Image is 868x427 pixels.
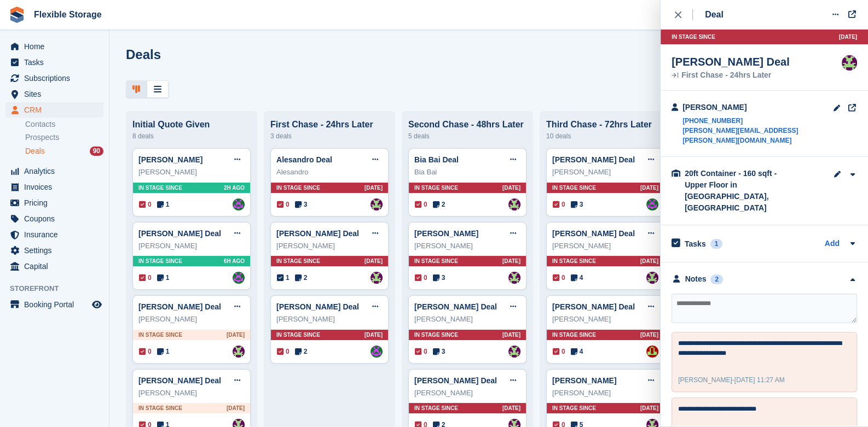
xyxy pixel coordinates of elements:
span: In stage since [672,33,715,41]
a: menu [5,243,103,258]
span: In stage since [138,404,182,412]
a: Rachael Fisher [371,198,383,210]
a: [PHONE_NUMBER] [682,116,833,126]
span: In stage since [138,331,182,339]
span: Booking Portal [24,297,90,312]
span: [DATE] [839,33,857,41]
h1: Deals [126,47,161,62]
span: [DATE] [640,404,658,412]
a: Rachael Fisher [842,55,857,71]
span: 0 [415,347,427,356]
span: Coupons [24,211,90,226]
span: 0 [139,347,152,356]
a: Bia Bai Deal [414,155,459,164]
img: Rachael Fisher [508,346,520,358]
a: [PERSON_NAME] Deal [552,229,635,238]
span: Invoices [24,179,90,195]
div: Deal [705,8,724,21]
img: Rachael Fisher [508,198,520,210]
span: CRM [24,102,90,118]
span: In stage since [552,257,596,265]
span: Subscriptions [24,71,90,86]
span: Settings [24,243,90,258]
a: menu [5,86,103,102]
a: Daniel Douglas [371,346,383,358]
a: [PERSON_NAME] Deal [276,229,359,238]
div: Second Chase - 48hrs Later [408,120,526,130]
div: [PERSON_NAME] [138,314,245,325]
a: menu [5,55,103,70]
div: [PERSON_NAME] [276,314,383,325]
a: Contacts [25,119,103,130]
span: In stage since [414,184,458,192]
div: First Chase - 24hrs Later [672,72,790,79]
span: 0 [553,200,565,209]
div: First Chase - 24hrs Later [270,120,389,130]
span: 3 [433,273,445,283]
img: Daniel Douglas [233,272,245,284]
div: [PERSON_NAME] [552,314,658,325]
a: Flexible Storage [30,5,106,24]
div: Notes [685,273,707,285]
span: In stage since [138,257,182,265]
span: [DATE] [227,404,245,412]
a: Preview store [90,298,103,311]
a: Alesandro Deal [276,155,332,164]
img: David Jones [646,346,658,358]
span: In stage since [552,184,596,192]
span: 1 [157,273,170,283]
span: [DATE] [502,331,520,339]
span: 3 [571,200,583,209]
a: [PERSON_NAME] Deal [414,302,497,311]
a: Rachael Fisher [233,346,245,358]
a: Add [825,238,840,250]
span: Insurance [24,227,90,242]
span: 0 [277,347,290,356]
span: 0 [415,200,427,209]
span: 4 [571,347,583,356]
a: menu [5,211,103,226]
span: [DATE] [364,331,383,339]
span: 3 [433,347,445,356]
span: Storefront [10,283,109,294]
a: Rachael Fisher [508,272,520,284]
div: 8 deals [132,130,251,143]
a: menu [5,163,103,179]
div: 20ft Container - 160 sqft - Upper Floor in [GEOGRAPHIC_DATA], [GEOGRAPHIC_DATA] [685,168,794,214]
span: [DATE] [640,331,658,339]
span: [DATE] [364,184,383,192]
span: [DATE] [640,257,658,265]
a: menu [5,39,103,54]
span: 1 [157,347,170,356]
a: menu [5,71,103,86]
a: menu [5,227,103,242]
a: Deals 90 [25,145,103,157]
span: Analytics [24,163,90,179]
div: [PERSON_NAME] [552,167,658,178]
a: [PERSON_NAME] Deal [138,302,221,311]
div: [PERSON_NAME] [552,241,658,251]
a: menu [5,259,103,274]
a: Daniel Douglas [233,198,245,210]
a: [PERSON_NAME][EMAIL_ADDRESS][PERSON_NAME][DOMAIN_NAME] [682,126,833,145]
span: 0 [553,347,565,356]
span: In stage since [414,331,458,339]
span: 3 [295,200,308,209]
div: [PERSON_NAME] [552,388,658,399]
a: [PERSON_NAME] Deal [276,302,359,311]
a: [PERSON_NAME] [552,376,616,385]
span: 6H AGO [224,257,245,265]
div: Third Chase - 72hrs Later [546,120,664,130]
div: 2 [710,274,723,284]
span: 2 [433,200,445,209]
span: In stage since [414,404,458,412]
a: [PERSON_NAME] Deal [552,302,635,311]
img: Daniel Douglas [646,198,658,210]
span: [DATE] [502,404,520,412]
span: 0 [553,273,565,283]
img: Rachael Fisher [646,272,658,284]
span: Deals [25,146,45,156]
span: [PERSON_NAME] [678,376,732,384]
